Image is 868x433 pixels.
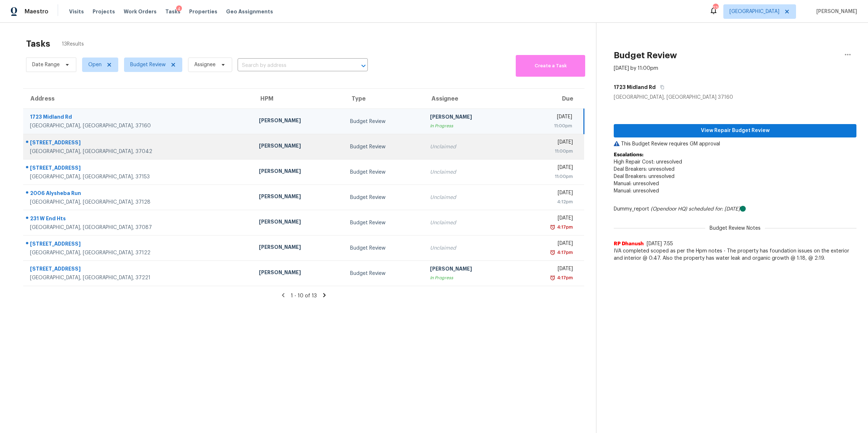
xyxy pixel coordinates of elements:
[259,167,339,177] div: [PERSON_NAME]
[519,62,582,70] span: Create a Task
[614,94,856,101] div: [GEOGRAPHIC_DATA], [GEOGRAPHIC_DATA] 37160
[521,265,573,274] div: [DATE]
[30,164,247,173] div: [STREET_ADDRESS]
[350,270,419,277] div: Budget Review
[30,113,247,122] div: 1723 Midland Rd
[291,293,317,298] span: 1 - 10 of 13
[30,249,247,256] div: [GEOGRAPHIC_DATA], [GEOGRAPHIC_DATA], 37122
[30,224,247,231] div: [GEOGRAPHIC_DATA], [GEOGRAPHIC_DATA], 37087
[189,8,217,15] span: Properties
[521,164,573,173] div: [DATE]
[614,188,659,194] span: Manual: unresolved
[614,65,658,72] div: [DATE] by 11:00pm
[614,160,682,165] span: High Repair Cost: unresolved
[259,117,339,126] div: [PERSON_NAME]
[350,194,419,201] div: Budget Review
[614,167,675,172] span: Deal Breakers: unresolved
[176,5,182,13] div: 4
[656,81,665,94] button: Copy Address
[430,274,510,281] div: In Progress
[614,140,856,148] p: This Budget Review requires GM approval
[521,198,573,205] div: 4:12pm
[69,8,84,15] span: Visits
[521,122,572,130] div: 11:00pm
[521,148,573,155] div: 11:00pm
[515,89,584,109] th: Due
[430,219,510,226] div: Unclaimed
[32,61,60,68] span: Date Range
[556,249,573,256] div: 4:17pm
[647,241,673,246] span: [DATE] 7:55
[26,40,50,47] h2: Tasks
[350,118,419,125] div: Budget Review
[521,215,573,224] div: [DATE]
[713,4,718,12] div: 23
[521,173,573,180] div: 11:00pm
[430,122,510,130] div: In Progress
[25,8,48,15] span: Maestro
[550,224,556,231] img: Overdue Alarm Icon
[521,240,573,249] div: [DATE]
[550,274,556,281] img: Overdue Alarm Icon
[521,113,572,122] div: [DATE]
[614,247,856,262] span: IVA completed scoped as per the Hpm notes - The property has foundation issues on the exterior an...
[30,173,247,181] div: [GEOGRAPHIC_DATA], [GEOGRAPHIC_DATA], 37153
[350,143,419,150] div: Budget Review
[358,61,369,71] button: Open
[194,61,216,68] span: Assignee
[424,89,515,109] th: Assignee
[729,8,779,15] span: [GEOGRAPHIC_DATA]
[165,9,180,14] span: Tasks
[556,224,573,231] div: 4:17pm
[430,265,510,274] div: [PERSON_NAME]
[238,60,348,71] input: Search by address
[689,207,740,212] i: scheduled for: [DATE]
[350,169,419,176] div: Budget Review
[259,142,339,151] div: [PERSON_NAME]
[350,245,419,252] div: Budget Review
[430,169,510,176] div: Unclaimed
[556,274,573,281] div: 4:17pm
[614,174,675,179] span: Deal Breakers: unresolved
[705,225,765,232] span: Budget Review Notes
[614,181,659,186] span: Manual: unresolved
[30,215,247,224] div: 231 W End Hts
[614,152,643,157] b: Escalations:
[30,148,247,155] div: [GEOGRAPHIC_DATA], [GEOGRAPHIC_DATA], 37042
[259,193,339,202] div: [PERSON_NAME]
[30,240,247,249] div: [STREET_ADDRESS]
[430,194,510,201] div: Unclaimed
[30,265,247,274] div: [STREET_ADDRESS]
[516,55,585,77] button: Create a Task
[614,84,656,91] h5: 1723 Midland Rd
[344,89,425,109] th: Type
[614,205,856,213] div: Dummy_report
[430,245,510,252] div: Unclaimed
[350,219,419,226] div: Budget Review
[651,207,687,212] i: (Opendoor HQ)
[253,89,344,109] th: HPM
[62,41,84,48] span: 13 Results
[813,8,857,15] span: [PERSON_NAME]
[30,122,247,130] div: [GEOGRAPHIC_DATA], [GEOGRAPHIC_DATA], 37160
[130,61,166,68] span: Budget Review
[614,240,644,247] span: RP Dhanush
[614,52,677,59] h2: Budget Review
[614,124,856,137] button: View Repair Budget Review
[30,199,247,206] div: [GEOGRAPHIC_DATA], [GEOGRAPHIC_DATA], 37128
[30,274,247,281] div: [GEOGRAPHIC_DATA], [GEOGRAPHIC_DATA], 37221
[226,8,273,15] span: Geo Assignments
[430,113,510,122] div: [PERSON_NAME]
[521,189,573,198] div: [DATE]
[259,243,339,252] div: [PERSON_NAME]
[93,8,115,15] span: Projects
[124,8,157,15] span: Work Orders
[620,126,851,135] span: View Repair Budget Review
[550,249,556,256] img: Overdue Alarm Icon
[88,61,102,68] span: Open
[259,218,339,227] div: [PERSON_NAME]
[23,89,253,109] th: Address
[259,269,339,278] div: [PERSON_NAME]
[521,139,573,148] div: [DATE]
[30,190,247,199] div: 2006 Alysheba Run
